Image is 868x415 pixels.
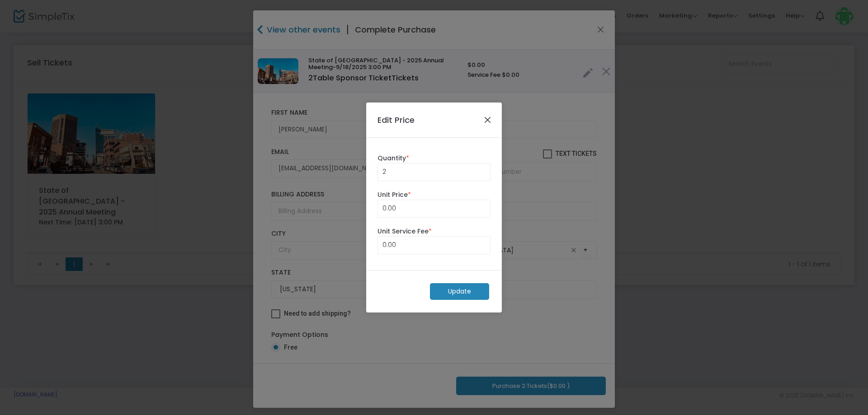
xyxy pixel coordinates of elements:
button: Close [482,114,494,126]
m-button: Update [430,283,489,300]
label: Unit Price [377,190,491,200]
label: Quantity [377,154,491,163]
input: Unit Service Fee [378,237,490,254]
h4: Edit Price [377,114,415,126]
input: Qty [378,163,490,181]
label: Unit Service Fee [377,227,491,236]
input: Price [378,200,490,217]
